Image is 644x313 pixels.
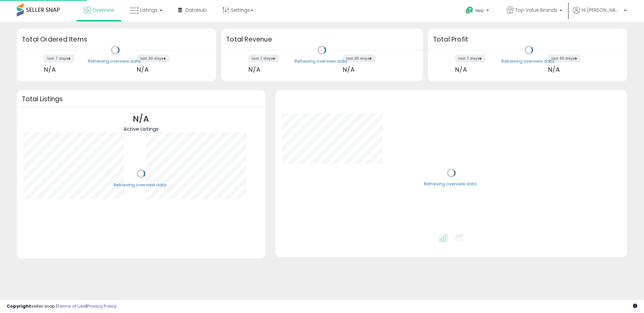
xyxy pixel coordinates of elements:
span: Help [475,8,484,13]
div: Retrieving overview data.. [114,182,168,188]
div: Retrieving overview data.. [88,58,143,64]
a: Hi [PERSON_NAME] [573,7,627,22]
span: DataHub [185,7,207,13]
div: Retrieving overview data.. [424,181,479,187]
span: Top Value Brands [515,7,557,13]
i: Get Help [465,6,474,14]
div: Retrieving overview data.. [294,58,349,64]
a: Help [460,1,496,22]
div: Retrieving overview data.. [501,58,556,64]
span: Listings [140,7,158,13]
span: Overview [92,7,114,13]
span: Hi [PERSON_NAME] [582,7,622,13]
